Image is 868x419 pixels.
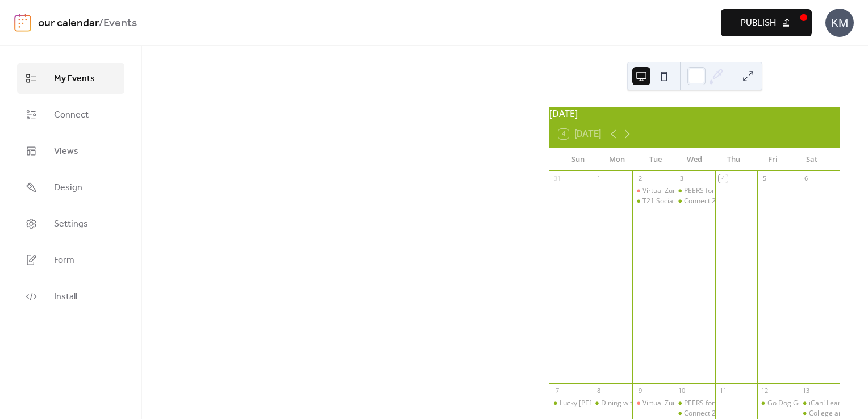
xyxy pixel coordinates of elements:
[17,208,124,239] a: Settings
[636,174,644,183] div: 2
[549,107,840,120] div: [DATE]
[558,148,598,171] div: Sun
[684,186,853,196] div: PEERS for Adults ages [DEMOGRAPHIC_DATA] and up
[54,72,95,86] span: My Events
[825,9,854,37] div: KM
[17,281,124,312] a: Install
[719,387,727,395] div: 11
[799,399,840,408] div: iCan! Learn 2025-2026
[14,14,31,32] img: logo
[792,148,831,171] div: Sat
[17,245,124,275] a: Form
[753,148,792,171] div: Fri
[684,196,720,206] div: Connect 21
[103,12,137,34] b: Events
[99,12,103,34] b: /
[684,399,853,408] div: PEERS for Adults ages [DEMOGRAPHIC_DATA] and up
[560,399,807,408] div: Lucky [PERSON_NAME] and [PERSON_NAME] Explorers - [GEOGRAPHIC_DATA]
[799,409,840,418] div: College and Career Prep - 2025-2026
[17,63,124,94] a: My Events
[741,16,776,30] span: Publish
[761,174,769,183] div: 5
[677,174,686,183] div: 3
[721,9,812,36] button: Publish
[553,387,561,395] div: 7
[632,186,674,196] div: Virtual Zumba with Elyse
[54,290,77,304] span: Install
[642,399,757,408] div: Virtual Zumba with [PERSON_NAME]
[17,172,124,203] a: Design
[54,181,82,195] span: Design
[549,399,591,408] div: Lucky Littles and Young Explorers - Orange County Regional History Center
[553,174,561,183] div: 31
[38,12,99,34] a: our calendar
[636,387,644,395] div: 9
[17,136,124,166] a: Views
[767,399,850,408] div: Go Dog Go! | Ve Perro Ve!
[684,409,720,418] div: Connect 21
[802,387,811,395] div: 13
[632,196,674,206] div: T21 Social Network (members 18+) September 2025
[675,148,715,171] div: Wed
[642,186,757,196] div: Virtual Zumba with [PERSON_NAME]
[714,148,753,171] div: Thu
[54,108,89,122] span: Connect
[677,387,686,395] div: 10
[674,196,715,206] div: Connect 21
[601,399,842,408] div: Dining with Distinction: Fine Dining Classes and Social Skills for Young Adults
[54,254,74,267] span: Form
[54,217,88,231] span: Settings
[761,387,769,395] div: 12
[597,148,636,171] div: Mon
[591,399,632,408] div: Dining with Distinction: Fine Dining Classes and Social Skills for Young Adults
[632,399,674,408] div: Virtual Zumba with Elyse
[642,196,778,206] div: T21 Social Network (members 18+) [DATE]
[17,99,124,130] a: Connect
[802,174,811,183] div: 6
[757,399,799,408] div: Go Dog Go! | Ve Perro Ve!
[674,186,715,196] div: PEERS for Adults ages 18 and up
[674,409,715,418] div: Connect 21
[54,145,78,158] span: Views
[594,387,603,395] div: 8
[636,148,675,171] div: Tue
[674,399,715,408] div: PEERS for Adults ages 18 and up
[594,174,603,183] div: 1
[719,174,727,183] div: 4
